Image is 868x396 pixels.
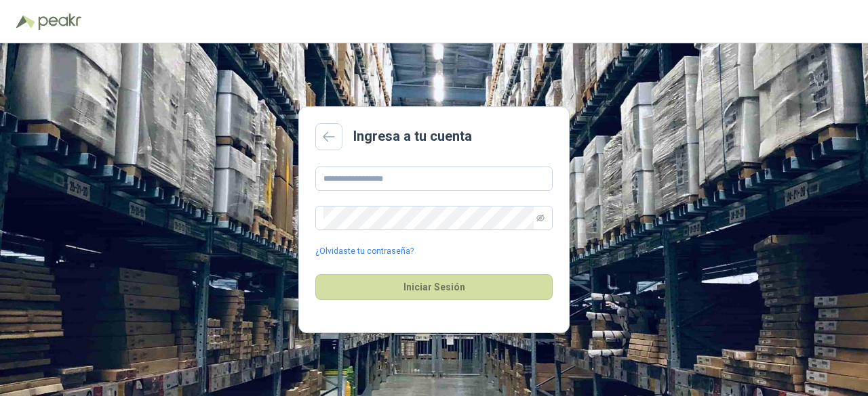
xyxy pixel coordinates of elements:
[536,214,545,222] span: eye-invisible
[353,126,472,147] h2: Ingresa a tu cuenta
[16,15,35,28] img: Logo
[315,274,553,300] button: Iniciar Sesión
[315,245,414,258] a: ¿Olvidaste tu contraseña?
[38,14,81,30] img: Peakr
